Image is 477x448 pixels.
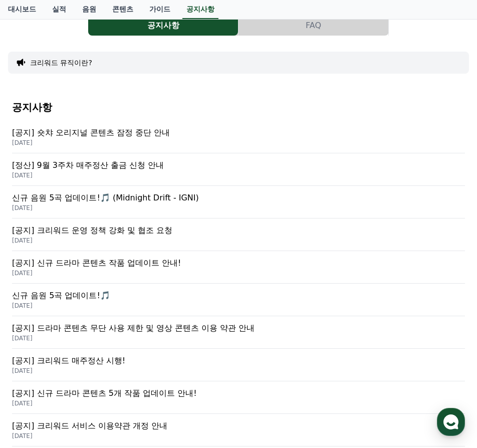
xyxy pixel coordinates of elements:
a: [공지] 크리워드 서비스 이용약관 개정 안내 [DATE] [12,414,465,446]
a: [공지] 크리워드 운영 정책 강화 및 협조 요청 [DATE] [12,218,465,251]
a: 홈 [3,318,66,343]
span: 대화 [92,333,104,341]
p: [DATE] [12,302,465,310]
p: [DATE] [12,399,465,407]
a: 설정 [129,318,192,343]
span: 홈 [32,333,38,341]
button: 공지사항 [88,16,238,36]
h4: 공지사항 [12,102,465,113]
p: [정산] 9월 3주차 매주정산 출금 신청 안내 [12,159,465,171]
button: 크리워드 뮤직이란? [30,58,92,68]
p: [DATE] [12,334,465,342]
p: [공지] 신규 드라마 콘텐츠 작품 업데이트 안내! [12,257,465,269]
p: [DATE] [12,139,465,147]
p: [DATE] [12,367,465,375]
p: [공지] 크리워드 운영 정책 강화 및 협조 요청 [12,225,465,237]
p: [공지] 드라마 콘텐츠 무단 사용 제한 및 영상 콘텐츠 이용 약관 안내 [12,322,465,334]
p: [DATE] [12,432,465,440]
a: [공지] 숏챠 오리지널 콘텐츠 잠정 중단 안내 [DATE] [12,121,465,153]
a: 공지사항 [88,16,238,36]
p: [공지] 크리워드 매주정산 시행! [12,355,465,367]
a: [정산] 9월 3주차 매주정산 출금 신청 안내 [DATE] [12,153,465,186]
p: [공지] 신규 드라마 콘텐츠 5개 작품 업데이트 안내! [12,387,465,399]
a: [공지] 크리워드 매주정산 시행! [DATE] [12,349,465,381]
span: 설정 [155,333,167,341]
a: FAQ [238,16,389,36]
a: [공지] 드라마 콘텐츠 무단 사용 제한 및 영상 콘텐츠 이용 약관 안내 [DATE] [12,316,465,349]
a: 신규 음원 5곡 업데이트!🎵 (Midnight Drift - IGNI) [DATE] [12,186,465,218]
p: [DATE] [12,269,465,277]
a: [공지] 신규 드라마 콘텐츠 작품 업데이트 안내! [DATE] [12,251,465,284]
p: 신규 음원 5곡 업데이트!🎵 (Midnight Drift - IGNI) [12,192,465,204]
p: [DATE] [12,237,465,245]
p: [DATE] [12,204,465,212]
p: 신규 음원 5곡 업데이트!🎵 [12,290,465,302]
p: [DATE] [12,171,465,179]
a: 대화 [66,318,129,343]
a: [공지] 신규 드라마 콘텐츠 5개 작품 업데이트 안내! [DATE] [12,381,465,414]
p: [공지] 숏챠 오리지널 콘텐츠 잠정 중단 안내 [12,127,465,139]
a: 신규 음원 5곡 업데이트!🎵 [DATE] [12,284,465,316]
p: [공지] 크리워드 서비스 이용약관 개정 안내 [12,420,465,432]
button: FAQ [238,16,388,36]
